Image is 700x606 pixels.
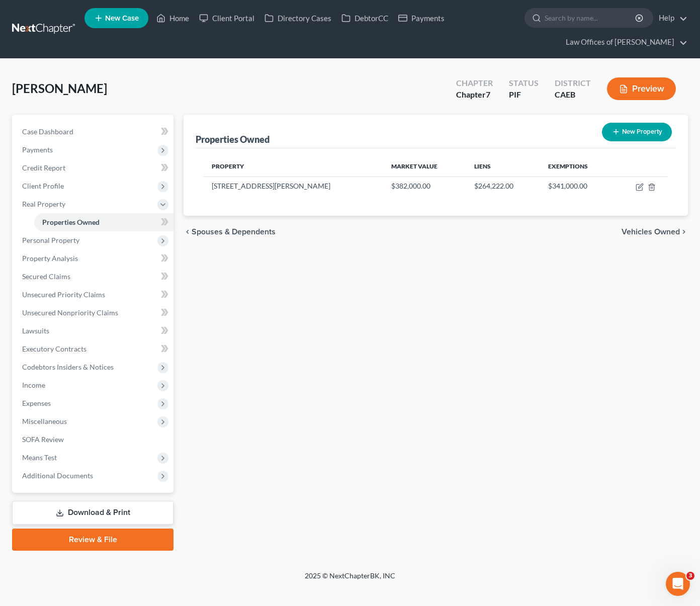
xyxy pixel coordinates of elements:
div: Chapter [456,77,493,89]
a: Lawsuits [14,322,173,340]
button: Preview [607,77,676,100]
span: Vehicles Owned [622,228,680,236]
span: Lawsuits [22,326,49,335]
span: Codebtors Insiders & Notices [22,363,114,371]
a: Properties Owned [34,213,173,231]
div: Status [509,77,539,89]
a: Review & File [12,529,173,551]
span: Spouses & Dependents [192,228,276,236]
span: Secured Claims [22,272,70,281]
i: chevron_right [680,228,688,236]
iframe: Intercom live chat [666,572,690,596]
a: Executory Contracts [14,340,173,358]
a: Client Portal [194,9,259,27]
a: Law Offices of [PERSON_NAME] [561,33,687,51]
a: Unsecured Nonpriority Claims [14,304,173,322]
td: $382,000.00 [383,177,466,196]
span: New Case [105,15,139,22]
td: $341,000.00 [540,177,615,196]
a: Home [151,9,194,27]
span: Payments [22,145,53,154]
a: Secured Claims [14,268,173,286]
span: Properties Owned [42,218,100,226]
span: Credit Report [22,163,65,172]
th: Exemptions [540,156,615,177]
span: Case Dashboard [22,127,73,136]
div: Chapter [456,89,493,101]
a: Directory Cases [259,9,336,27]
span: Expenses [22,399,51,407]
div: CAEB [555,89,591,101]
a: Credit Report [14,159,173,177]
td: $264,222.00 [466,177,540,196]
a: DebtorCC [336,9,393,27]
span: Executory Contracts [22,344,86,353]
input: Search by name... [545,9,637,27]
a: SOFA Review [14,430,173,449]
button: chevron_left Spouses & Dependents [184,228,276,236]
span: 7 [486,90,490,99]
span: Real Property [22,200,65,208]
span: Additional Documents [22,471,93,480]
span: Personal Property [22,236,79,244]
th: Property [204,156,383,177]
a: Help [654,9,687,27]
button: New Property [602,123,672,141]
a: Download & Print [12,501,173,525]
span: Unsecured Nonpriority Claims [22,308,118,317]
a: Case Dashboard [14,123,173,141]
span: SOFA Review [22,435,64,444]
a: Property Analysis [14,249,173,268]
div: 2025 © NextChapterBK, INC [63,571,637,589]
th: Market Value [383,156,466,177]
span: [PERSON_NAME] [12,81,107,96]
button: Vehicles Owned chevron_right [622,228,688,236]
span: Client Profile [22,182,64,190]
span: Miscellaneous [22,417,67,425]
i: chevron_left [184,228,192,236]
div: Properties Owned [196,133,270,145]
span: Income [22,381,45,389]
span: Unsecured Priority Claims [22,290,105,299]
a: Unsecured Priority Claims [14,286,173,304]
td: [STREET_ADDRESS][PERSON_NAME] [204,177,383,196]
div: PIF [509,89,539,101]
div: District [555,77,591,89]
a: Payments [393,9,450,27]
span: Property Analysis [22,254,78,263]
span: 3 [686,572,694,580]
span: Means Test [22,453,57,462]
th: Liens [466,156,540,177]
